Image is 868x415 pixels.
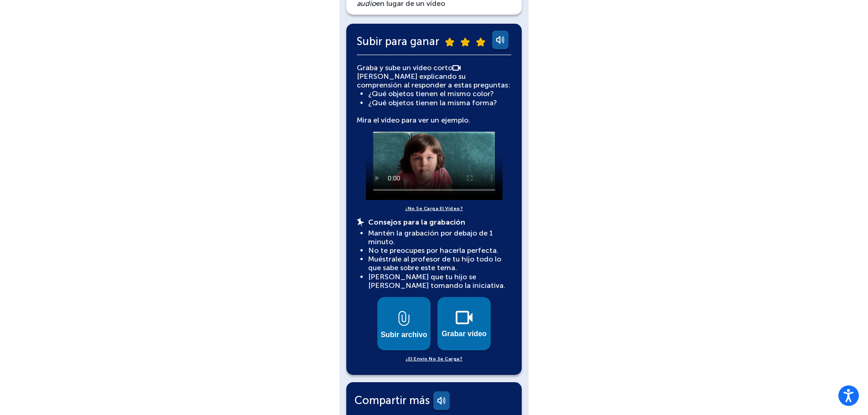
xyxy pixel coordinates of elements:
li: ¿Qué objetos tienen la misma forma? [368,98,511,107]
img: submit-star.png [461,38,470,46]
img: submit-star.png [445,38,454,46]
li: Mantén la grabación por debajo de 1 minuto. [368,229,511,246]
div: Subir para ganar [357,31,511,55]
li: Muéstrale al profesor de tu hijo todo lo que sabe sobre este tema. [368,255,511,272]
a: ¿El envío no se carga? [406,355,462,364]
li: [PERSON_NAME] que tu hijo se [PERSON_NAME] tomando la iniciativa. [368,272,511,290]
strong: Consejos para la grabación [368,218,465,226]
li: ¿Qué objetos tienen el mismo color? [368,89,511,98]
button: Subir archivo [377,297,431,350]
font: Grabar vídeo [442,330,487,338]
img: submit-star.png [476,38,485,46]
div: Mira el vídeo para ver un ejemplo. [357,63,511,124]
span: Compartir más [354,396,430,405]
font: Subir archivo [380,331,427,338]
img: videocam.png [456,311,473,324]
li: No te preocupes por hacerla perfecta. [368,246,511,255]
p: Graba y sube un vídeo corto [PERSON_NAME] explicando su comprensión al responder a estas preguntas: [357,63,511,90]
img: video-icon.svg [452,65,461,71]
button: Grabar vídeo [437,297,491,350]
a: ¿No se carga el vídeo? [405,205,463,213]
img: attach.png [398,311,410,326]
